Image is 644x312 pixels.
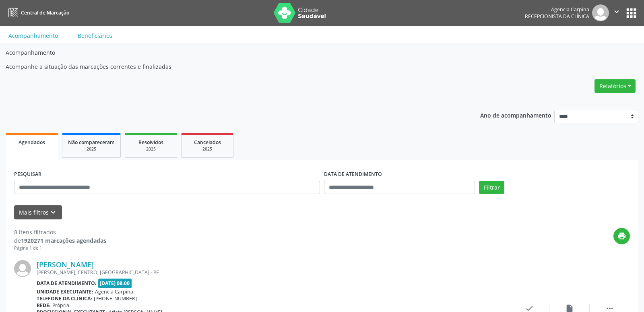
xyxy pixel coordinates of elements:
[525,13,589,20] span: Recepcionista da clínica
[14,236,106,245] div: de
[14,260,31,277] img: img
[37,280,97,287] b: Data de atendimento:
[617,231,626,240] i: print
[52,302,69,309] span: Própria
[14,168,41,181] label: PESQUISAR
[131,146,171,152] div: 2025
[592,4,609,21] img: img
[37,269,509,276] div: [PERSON_NAME], CENTRO, [GEOGRAPHIC_DATA] - PE
[6,62,638,71] p: Acompanhe a situação das marcações correntes e finalizadas
[19,139,45,146] span: Agendados
[479,181,504,194] button: Filtrar
[14,228,106,236] div: 8 itens filtrados
[6,48,638,57] p: Acompanhamento
[3,29,64,43] a: Acompanhamento
[609,4,624,21] button: 
[95,288,133,295] span: Agencia Carpina
[324,168,382,181] label: DATA DE ATENDIMENTO
[98,279,132,288] span: [DATE] 08:00
[21,237,106,244] strong: 1920271 marcações agendadas
[612,7,621,16] i: 
[480,110,551,120] p: Ano de acompanhamento
[594,79,636,93] button: Relatórios
[6,6,69,19] a: Central de Marcação
[68,139,115,146] span: Não compareceram
[613,228,630,244] button: print
[49,208,58,217] i: keyboard_arrow_down
[14,245,106,252] div: Página 1 de 1
[37,260,94,269] a: [PERSON_NAME]
[624,6,638,20] button: apps
[525,6,589,13] div: Agencia Carpina
[138,139,163,146] span: Resolvidos
[194,139,221,146] span: Cancelados
[37,302,51,309] b: Rede:
[68,146,115,152] div: 2025
[37,288,93,295] b: Unidade executante:
[187,146,227,152] div: 2025
[37,295,92,302] b: Telefone da clínica:
[14,205,62,219] button: Mais filtroskeyboard_arrow_down
[21,9,69,16] span: Central de Marcação
[94,295,137,302] span: [PHONE_NUMBER]
[72,29,118,43] a: Beneficiários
